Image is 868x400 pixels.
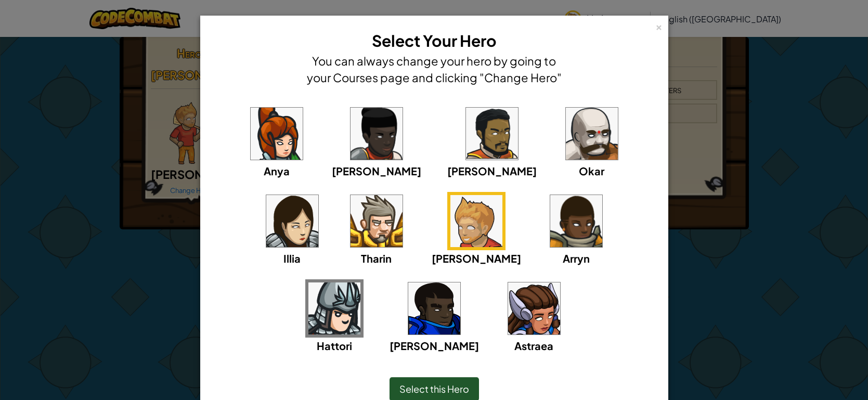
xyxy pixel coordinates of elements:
img: portrait.png [266,195,318,247]
span: Anya [264,164,290,177]
span: [PERSON_NAME] [432,252,521,265]
h4: You can always change your hero by going to your Courses page and clicking "Change Hero" [304,53,564,86]
img: portrait.png [466,108,518,160]
img: portrait.png [508,282,560,334]
span: Illia [283,252,301,265]
img: portrait.png [308,282,360,334]
img: portrait.png [450,195,502,247]
img: portrait.png [251,108,303,160]
img: portrait.png [408,282,460,334]
span: Astraea [514,339,553,352]
img: portrait.png [351,195,403,247]
span: Select this Hero [399,383,469,395]
span: [PERSON_NAME] [447,164,537,177]
span: [PERSON_NAME] [390,339,479,352]
span: [PERSON_NAME] [332,164,421,177]
h3: Select Your Hero [304,29,564,53]
span: Okar [579,164,604,177]
div: × [655,20,663,31]
span: Tharin [361,252,392,265]
img: portrait.png [550,195,602,247]
span: Hattori [317,339,352,352]
span: Arryn [563,252,590,265]
img: portrait.png [351,108,403,160]
img: portrait.png [566,108,618,160]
